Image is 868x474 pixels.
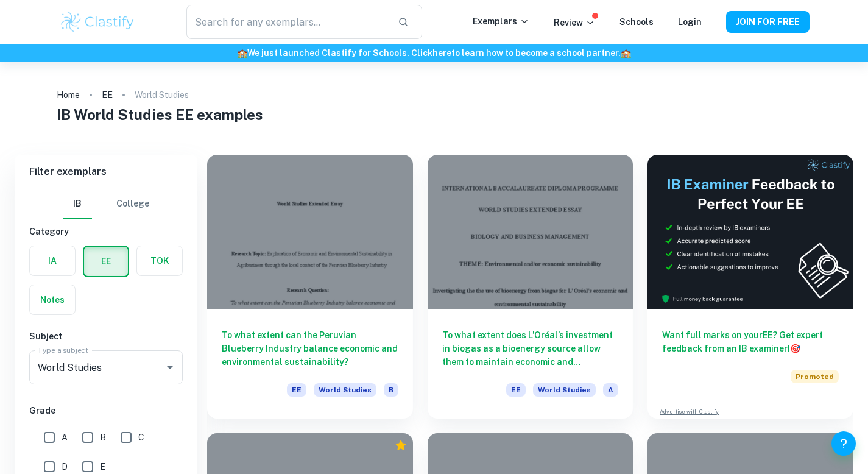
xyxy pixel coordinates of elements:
[29,330,183,343] h6: Subject
[726,11,810,33] button: JOIN FOR FREE
[384,383,398,397] span: B
[506,383,526,397] span: EE
[831,431,856,456] button: Help and Feedback
[791,370,839,383] span: Promoted
[287,383,306,397] span: EE
[619,17,654,27] a: Schools
[138,431,144,444] span: C
[59,10,136,34] img: Clastify logo
[62,431,68,444] span: A
[554,16,595,29] p: Review
[207,155,413,419] a: To what extent can the Peruvian Blueberry Industry balance economic and environmental sustainabil...
[678,17,702,27] a: Login
[442,328,619,369] h6: To what extent does L’Oréal’s investment in biogas as a bioenergy source allow them to maintain e...
[237,48,247,58] span: 🏫
[57,104,811,126] h1: IB World Studies EE examples
[432,48,451,58] a: here
[314,383,376,397] span: World Studies
[533,383,596,397] span: World Studies
[30,246,75,275] button: IA
[62,460,68,473] span: D
[428,155,633,419] a: To what extent does L’Oréal’s investment in biogas as a bioenergy source allow them to maintain e...
[63,189,149,219] div: Filter type choice
[790,344,800,353] span: 🎯
[15,155,197,189] h6: Filter exemplars
[63,189,92,219] button: IB
[473,15,529,28] p: Exemplars
[621,48,631,58] span: 🏫
[647,155,853,309] img: Thumbnail
[100,460,105,473] span: E
[647,155,853,419] a: Want full marks on yourEE? Get expert feedback from an IB examiner!PromotedAdvertise with Clastify
[84,247,128,276] button: EE
[603,383,618,397] span: A
[135,88,189,102] p: World Studies
[100,431,106,444] span: B
[30,285,75,314] button: Notes
[161,359,178,376] button: Open
[29,225,183,238] h6: Category
[2,46,866,60] h6: We just launched Clastify for Schools. Click to learn how to become a school partner.
[660,408,719,416] a: Advertise with Clastify
[38,345,88,355] label: Type a subject
[662,328,839,355] h6: Want full marks on your EE ? Get expert feedback from an IB examiner!
[222,328,398,369] h6: To what extent can the Peruvian Blueberry Industry balance economic and environmental sustainabil...
[29,404,183,417] h6: Grade
[102,87,113,104] a: EE
[116,189,149,219] button: College
[57,87,80,104] a: Home
[137,246,182,275] button: TOK
[395,439,407,451] div: Premium
[186,5,387,39] input: Search for any exemplars...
